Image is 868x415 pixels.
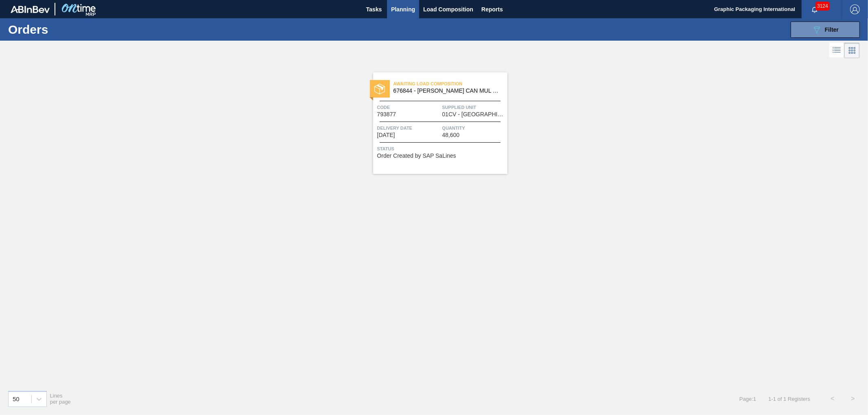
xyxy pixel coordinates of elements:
span: Page : 1 [739,396,756,402]
a: statusAwaiting Load Composition676844 - [PERSON_NAME] CAN MUL 12OZ BARCODE CAN PK 12/12 SCode7938... [361,72,507,174]
img: status [374,84,385,94]
span: 793877 [377,111,396,117]
button: < [822,389,843,409]
div: List Vision [829,43,844,58]
img: TNhmsLtSVTkK8tSr43FrP2fwEKptu5GPRR3wAAAABJRU5ErkJggg== [11,6,50,13]
span: Supplied Unit [442,103,505,111]
span: 48,600 [442,132,460,138]
span: Reports [481,4,503,14]
h1: Orders [8,25,132,34]
span: Code [377,103,440,111]
span: 3124 [816,2,830,11]
div: Card Vision [844,43,860,58]
span: Status [377,145,505,153]
button: Notifications [802,4,828,15]
span: Quantity [442,124,505,132]
button: > [843,389,863,409]
span: Awaiting Load Composition [394,80,507,88]
span: 1 - 1 of 1 Registers [768,396,810,402]
div: 50 [13,395,20,402]
span: Delivery Date [377,124,440,132]
span: Order Created by SAP SaLines [377,153,456,159]
span: Lines per page [50,393,71,405]
span: Planning [391,4,415,14]
img: Logout [850,4,860,14]
span: 10/06/2025 [377,132,395,138]
span: 676844 - CARR CAN MUL 12OZ BARCODE CAN PK 12/12 S [394,88,501,94]
span: 01CV - Cartersville Brewery [442,111,505,117]
span: Load Composition [423,4,473,14]
button: Filter [791,22,860,38]
span: Filter [825,26,839,33]
span: Tasks [365,4,383,14]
